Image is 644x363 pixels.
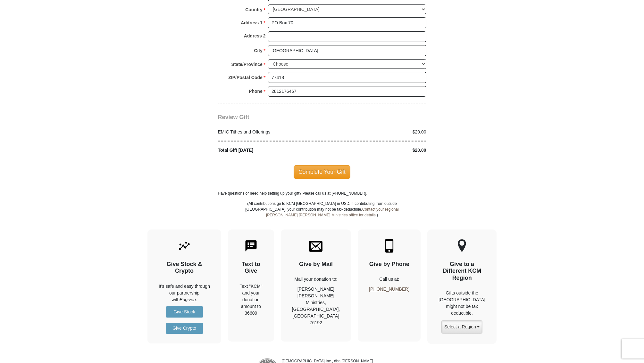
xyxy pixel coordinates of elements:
[292,286,340,326] p: [PERSON_NAME] [PERSON_NAME] Ministries, [GEOGRAPHIC_DATA], [GEOGRAPHIC_DATA] 76192
[369,286,409,292] a: [PHONE_NUMBER]
[180,297,197,302] i: Engiven.
[228,73,263,82] strong: ZIP/Postal Code
[218,114,249,120] span: Review Gift
[214,129,322,135] div: EMIC Tithes and Offerings
[369,261,409,268] h4: Give by Phone
[441,320,482,334] button: Select a Region
[166,306,203,318] a: Give Stock
[266,207,399,217] a: Contact your regional [PERSON_NAME] [PERSON_NAME] Ministries office for details.
[214,147,322,154] div: Total Gift [DATE]
[231,60,263,69] strong: State/Province
[178,239,191,253] img: give-by-stock.svg
[18,10,31,15] div: v 4.0.25
[17,17,71,22] div: Domain: [DOMAIN_NAME]
[292,276,340,283] p: Mail your donation to:
[244,31,266,40] strong: Address 2
[241,18,263,27] strong: Address 1
[292,261,340,268] h4: Give by Mail
[239,261,263,275] h4: Text to Give
[322,129,430,135] div: $20.00
[64,40,69,45] img: tab_keywords_by_traffic_grey.svg
[17,40,22,45] img: tab_domain_overview_orange.svg
[439,261,485,282] h4: Give to a Different KCM Region
[159,283,210,303] p: It's safe and easy through our partnership with
[294,165,350,179] span: Complete Your Gift
[166,323,203,334] a: Give Crypto
[71,41,108,45] div: Keywords by Traffic
[457,239,466,253] img: other-region
[439,290,485,317] p: Gifts outside the [GEOGRAPHIC_DATA] might not be tax deductible.
[369,276,409,283] p: Call us at:
[309,239,322,253] img: envelope.svg
[10,10,15,15] img: logo_orange.svg
[249,87,263,96] strong: Phone
[245,5,263,14] strong: Country
[218,190,426,196] p: Have questions or need help setting up your gift? Please call us at [PHONE_NUMBER].
[239,283,263,317] div: Text "KCM" and your donation amount to 36609
[254,46,262,55] strong: City
[322,147,430,154] div: $20.00
[245,201,399,230] p: (All contributions go to KCM [GEOGRAPHIC_DATA] in USD. If contributing from outside [GEOGRAPHIC_D...
[382,239,396,253] img: mobile.svg
[159,261,210,275] h4: Give Stock & Crypto
[10,17,15,22] img: website_grey.svg
[24,41,57,45] div: Domain Overview
[244,239,258,253] img: text-to-give.svg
